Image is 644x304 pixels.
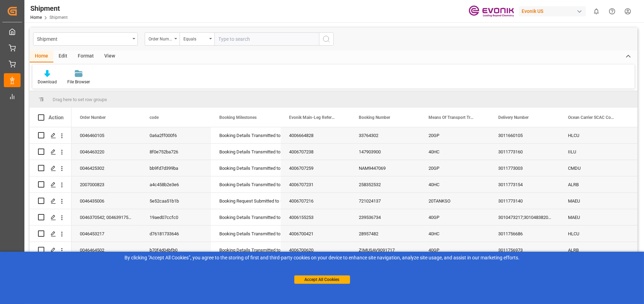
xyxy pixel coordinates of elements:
[219,128,272,144] div: Booking Details Transmitted to SAP
[281,176,350,192] div: 4006707231
[37,34,130,43] div: Shipment
[73,51,99,62] div: Format
[420,193,490,209] div: 20TANKSO
[71,144,141,160] div: 0046463220
[281,193,350,209] div: 4006707216
[350,127,420,143] div: 33764302
[281,226,350,242] div: 4006700421
[498,115,529,120] span: Delivery Number
[519,5,589,18] button: Evonik US
[30,226,71,242] div: Press SPACE to select this row.
[48,114,63,121] div: Action
[319,32,334,46] button: search button
[183,34,207,42] div: Equals
[281,144,350,160] div: 4006707238
[30,160,71,176] div: Press SPACE to select this row.
[420,242,490,258] div: 40GP
[490,193,560,209] div: 3011773140
[53,97,107,102] span: Drag here to set row groups
[350,160,420,176] div: NAM9447069
[71,242,141,258] div: 0046464502
[141,176,211,192] div: a4c458b2e3e6
[71,176,141,192] div: 2007000823
[490,144,560,160] div: 3011773160
[490,176,560,192] div: 3011773154
[30,193,71,209] div: Press SPACE to select this row.
[80,115,106,120] span: Order Number
[420,144,490,160] div: 40HC
[568,115,615,120] span: Ocean Carrier SCAC Code
[219,177,272,193] div: Booking Details Transmitted to SAP
[359,115,390,120] span: Booking Number
[350,226,420,242] div: 28957482
[30,209,71,226] div: Press SPACE to select this row.
[490,127,560,143] div: 3011660105
[420,209,490,225] div: 40GP
[141,242,211,258] div: b70f4d04bfb0
[219,144,272,160] div: Booking Details Transmitted to SAP
[560,193,629,209] div: MAEU
[30,51,53,62] div: Home
[281,209,350,225] div: 4006155253
[71,160,141,176] div: 0046425302
[519,6,586,16] div: Evonik US
[219,160,272,176] div: Booking Details Transmitted to SAP
[281,242,350,258] div: 4006700620
[71,193,141,209] div: 0046435006
[5,254,639,261] div: By clicking "Accept All Cookies”, you agree to the storing of first and third-party cookies on yo...
[219,210,272,226] div: Booking Details Transmitted to SAP
[219,115,257,120] span: Booking Milestones
[30,242,71,258] div: Press SPACE to select this row.
[560,127,629,143] div: HLCU
[420,226,490,242] div: 40HC
[141,160,211,176] div: bb9fd7d399ba
[490,160,560,176] div: 3011773003
[219,242,272,258] div: Booking Details Transmitted to SAP
[219,226,272,242] div: Booking Details Transmitted to SAP
[30,3,68,14] div: Shipment
[490,226,560,242] div: 3011756686
[145,32,180,46] button: open menu
[281,127,350,143] div: 4006664828
[214,32,319,46] input: Type to search
[604,3,620,19] button: Help Center
[99,51,120,62] div: View
[141,144,211,160] div: 8f0e752ba726
[429,115,475,120] span: Means Of Transport Translation
[420,176,490,192] div: 40HC
[560,160,629,176] div: CMDU
[30,144,71,160] div: Press SPACE to select this row.
[490,209,560,225] div: 3010473217;3010483820;3010506398;3010506947;3010506950;3010510139;3010510165;3010510626;301052018...
[67,79,90,85] div: File Browser
[219,193,272,209] div: Booking Request Submitted to Ocean Carrier
[38,79,57,85] div: Download
[71,127,141,143] div: 0046460105
[350,144,420,160] div: 147903900
[141,193,211,209] div: 5e52caa51b1b
[350,209,420,225] div: 239536734
[350,242,420,258] div: ZIMUSAV9091717
[294,275,350,284] button: Accept All Cookies
[30,15,42,20] a: Home
[560,176,629,192] div: ALRB
[490,242,560,258] div: 3011756973
[560,209,629,225] div: MAEU
[289,115,336,120] span: Evonik Main-Leg Reference
[149,34,172,42] div: Order Number
[469,5,514,17] img: Evonik-brand-mark-Deep-Purple-RGB.jpeg_1700498283.jpeg
[30,176,71,193] div: Press SPACE to select this row.
[150,115,159,120] span: code
[30,127,71,144] div: Press SPACE to select this row.
[560,242,629,258] div: ALRB
[141,127,211,143] div: 0a6a2ff000f6
[180,32,214,46] button: open menu
[141,209,211,225] div: 19aed07ccfc0
[281,160,350,176] div: 4006707259
[141,226,211,242] div: d76181733646
[589,3,604,19] button: show 0 new notifications
[33,32,138,46] button: open menu
[71,209,141,225] div: 0046370542; 0046391759; 0046391766; 0046391794
[560,226,629,242] div: HLCU
[71,226,141,242] div: 0046453217
[560,144,629,160] div: IILU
